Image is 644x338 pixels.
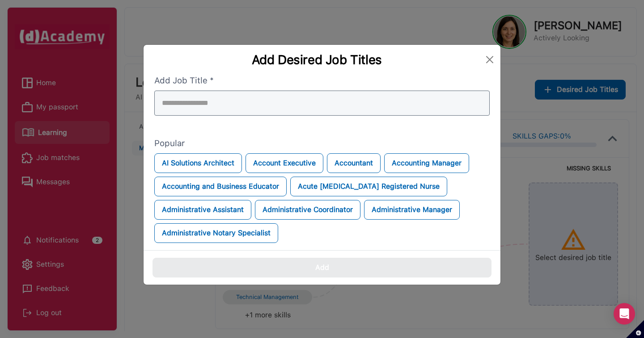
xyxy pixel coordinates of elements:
[315,261,329,274] div: Add
[384,153,469,173] button: Accounting Manager
[246,153,323,173] button: Account Executive
[154,223,278,243] button: Administrative Notary Specialist
[483,52,497,67] button: Close
[154,200,251,220] button: Administrative Assistant
[255,200,360,220] button: Administrative Coordinator
[154,177,287,196] button: Accounting and Business Educator
[153,258,491,277] button: Add
[154,74,490,87] label: Add Job Title *
[154,137,490,150] label: Popular
[626,320,644,338] button: Set cookie preferences
[290,177,447,196] button: Acute [MEDICAL_DATA] Registered Nurse
[364,200,460,220] button: Administrative Manager
[151,52,483,67] div: Add Desired Job Titles
[154,153,242,173] button: AI Solutions Architect
[327,153,381,173] button: Accountant
[614,303,635,325] div: Open Intercom Messenger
